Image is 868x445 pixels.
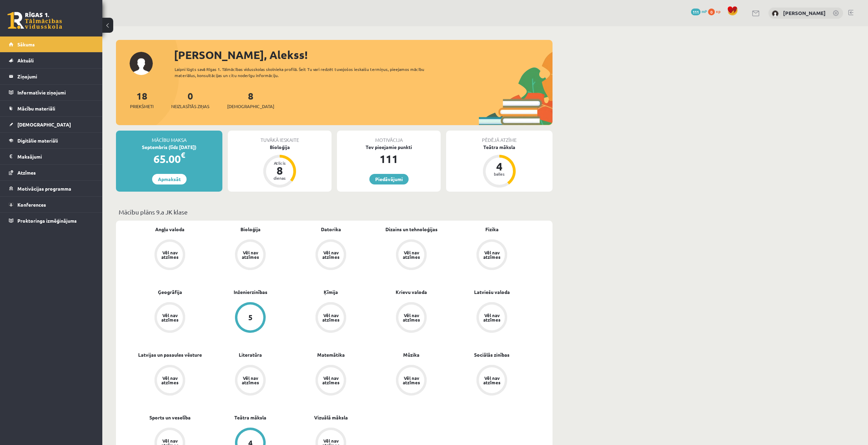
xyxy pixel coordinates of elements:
[9,149,94,164] a: Maksājumi
[175,66,437,78] div: Laipni lūgts savā Rīgas 1. Tālmācības vidusskolas skolnieka profilā. Šeit Tu vari redzēt tuvojošo...
[130,239,210,271] a: Vēl nav atzīmes
[160,376,179,385] div: Vēl nav atzīmes
[17,121,71,128] span: [DEMOGRAPHIC_DATA]
[119,207,550,217] p: Mācību plāns 9.a JK klase
[402,376,421,385] div: Vēl nav atzīmes
[116,131,222,144] div: Mācību maksa
[474,351,510,358] a: Sociālās zinības
[130,90,153,110] a: 18Priekšmeti
[371,302,452,334] a: Vēl nav atzīmes
[269,165,290,176] div: 8
[17,169,36,176] span: Atzīmes
[708,9,715,15] span: 0
[321,376,340,385] div: Vēl nav atzīmes
[241,376,260,385] div: Vēl nav atzīmes
[171,90,209,110] a: 0Neizlasītās ziņas
[371,365,452,397] a: Vēl nav atzīmes
[181,150,185,160] span: €
[317,351,345,358] a: Matemātika
[9,69,94,84] a: Ziņojumi
[234,414,266,421] a: Teātra māksla
[702,9,707,14] span: mP
[474,288,510,296] a: Latviešu valoda
[228,144,332,151] div: Bioloģija
[17,218,77,224] span: Proktoringa izmēģinājums
[402,250,421,259] div: Vēl nav atzīmes
[482,376,501,385] div: Vēl nav atzīmes
[9,181,94,196] a: Motivācijas programma
[116,144,222,151] div: Septembris (līdz [DATE])
[248,314,253,321] div: 5
[149,414,191,421] a: Sports un veselība
[17,85,94,100] legend: Informatīvie ziņojumi
[241,250,260,259] div: Vēl nav atzīmes
[130,103,153,110] span: Priekšmeti
[402,313,421,322] div: Vēl nav atzīmes
[210,239,291,271] a: Vēl nav atzīmes
[116,151,222,167] div: 65.00
[9,36,94,52] a: Sākums
[130,302,210,334] a: Vēl nav atzīmes
[9,117,94,132] a: [DEMOGRAPHIC_DATA]
[228,144,332,189] a: Bioloģija Atlicis 8 dienas
[485,226,499,233] a: Fizika
[8,12,62,29] a: Rīgas 1. Tālmācības vidusskola
[239,351,262,358] a: Literatūra
[452,302,532,334] a: Vēl nav atzīmes
[446,144,553,189] a: Teātra māksla 4 balles
[228,131,332,144] div: Tuvākā ieskaite
[403,351,420,358] a: Mūzika
[9,53,94,68] a: Aktuāli
[210,365,291,397] a: Vēl nav atzīmes
[482,313,501,322] div: Vēl nav atzīmes
[174,47,553,63] div: [PERSON_NAME], Alekss!
[155,226,185,233] a: Angļu valoda
[9,133,94,148] a: Digitālie materiāli
[158,288,182,296] a: Ģeogrāfija
[9,165,94,180] a: Atzīmes
[17,41,35,47] span: Sākums
[9,197,94,212] a: Konferences
[324,288,338,296] a: Ķīmija
[240,226,261,233] a: Bioloģija
[9,213,94,228] a: Proktoringa izmēģinājums
[369,174,409,184] a: Piedāvājumi
[17,69,94,84] legend: Ziņojumi
[291,302,371,334] a: Vēl nav atzīmes
[482,250,501,259] div: Vēl nav atzīmes
[17,186,71,192] span: Motivācijas programma
[337,131,441,144] div: Motivācija
[291,365,371,397] a: Vēl nav atzīmes
[385,226,438,233] a: Dizains un tehnoloģijas
[152,174,187,184] a: Apmaksāt
[138,351,202,358] a: Latvijas un pasaules vēsture
[772,10,779,17] img: Alekss Kozlovskis
[708,9,724,14] a: 0 xp
[452,365,532,397] a: Vēl nav atzīmes
[210,302,291,334] a: 5
[716,9,720,14] span: xp
[314,414,348,421] a: Vizuālā māksla
[269,176,290,180] div: dienas
[396,288,427,296] a: Krievu valoda
[452,239,532,271] a: Vēl nav atzīmes
[160,313,179,322] div: Vēl nav atzīmes
[321,226,341,233] a: Datorika
[337,144,441,151] div: Tev pieejamie punkti
[489,161,510,172] div: 4
[160,250,179,259] div: Vēl nav atzīmes
[17,202,46,208] span: Konferences
[269,161,290,165] div: Atlicis
[130,365,210,397] a: Vēl nav atzīmes
[291,239,371,271] a: Vēl nav atzīmes
[9,85,94,100] a: Informatīvie ziņojumi
[446,144,553,151] div: Teātra māksla
[783,10,826,16] a: [PERSON_NAME]
[489,172,510,176] div: balles
[9,101,94,116] a: Mācību materiāli
[227,103,274,110] span: [DEMOGRAPHIC_DATA]
[446,131,553,144] div: Pēdējā atzīme
[227,90,274,110] a: 8[DEMOGRAPHIC_DATA]
[17,137,58,144] span: Digitālie materiāli
[17,105,55,112] span: Mācību materiāli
